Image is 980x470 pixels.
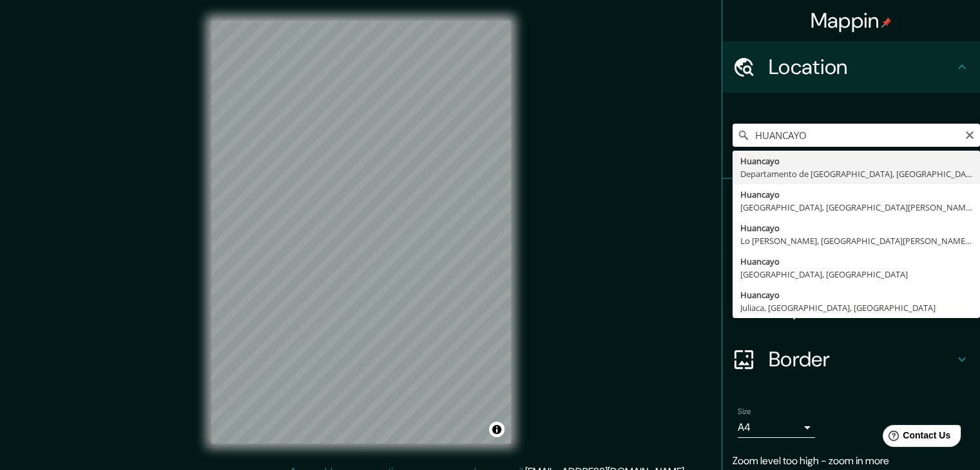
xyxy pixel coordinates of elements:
[769,346,954,372] h4: Border
[740,255,972,268] div: Huancayo
[740,155,972,167] div: Huancayo
[769,54,954,80] h4: Location
[738,406,751,417] label: Size
[740,234,972,247] div: Lo [PERSON_NAME], [GEOGRAPHIC_DATA][PERSON_NAME], [GEOGRAPHIC_DATA]
[738,417,815,438] div: A4
[965,128,975,140] button: Clear
[722,179,980,230] div: Pins
[811,8,892,33] h4: Mappin
[489,422,504,437] button: Toggle attribution
[211,21,511,444] canvas: Map
[722,230,980,282] div: Style
[740,268,972,281] div: [GEOGRAPHIC_DATA], [GEOGRAPHIC_DATA]
[733,453,970,469] p: Zoom level too high - zoom in more
[865,420,966,456] iframe: Help widget launcher
[740,221,972,234] div: Huancayo
[769,295,954,321] h4: Layout
[722,282,980,334] div: Layout
[740,201,972,214] div: [GEOGRAPHIC_DATA], [GEOGRAPHIC_DATA][PERSON_NAME] 7910000, [GEOGRAPHIC_DATA]
[740,288,972,301] div: Huancayo
[722,334,980,385] div: Border
[740,188,972,201] div: Huancayo
[722,41,980,93] div: Location
[881,17,892,28] img: pin-icon.png
[740,167,972,180] div: Departamento de [GEOGRAPHIC_DATA], [GEOGRAPHIC_DATA]
[740,301,972,314] div: Juliaca, [GEOGRAPHIC_DATA], [GEOGRAPHIC_DATA]
[733,124,980,147] input: Pick your city or area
